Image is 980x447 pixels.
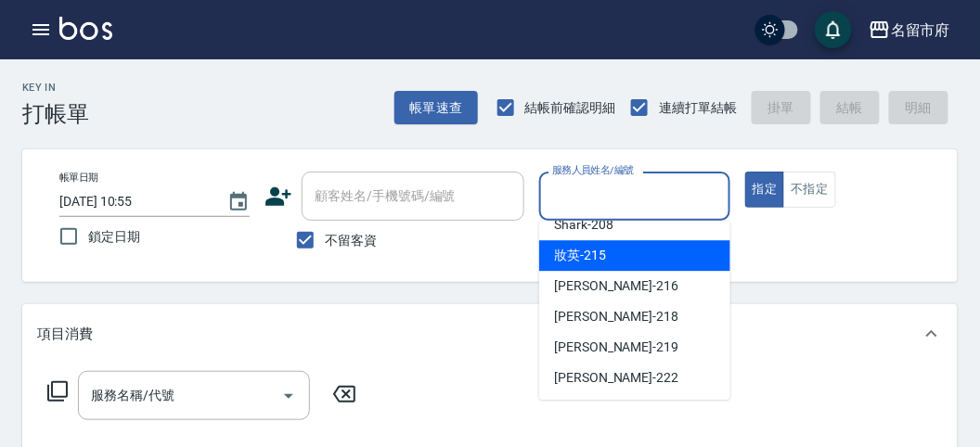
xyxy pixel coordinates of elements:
button: Open [274,381,303,411]
h3: 打帳單 [22,101,89,127]
span: 連續打單結帳 [659,98,737,118]
span: 結帳前確認明細 [525,98,616,118]
button: Choose date, selected date is 2025-09-14 [216,180,261,224]
span: [PERSON_NAME] -216 [554,276,678,296]
img: Logo [59,17,112,40]
button: save [815,11,852,48]
label: 服務人員姓名/編號 [552,163,634,177]
span: [PERSON_NAME] -222 [554,368,678,388]
h2: Key In [22,82,89,94]
span: 不留客資 [325,231,377,250]
span: Shark -208 [554,215,613,235]
button: 名留市府 [861,11,958,49]
button: 指定 [745,172,785,208]
button: 不指定 [783,172,835,208]
p: 項目消費 [37,325,93,344]
div: 項目消費 [22,304,958,364]
span: 妝英 -215 [554,246,606,265]
label: 帳單日期 [59,171,98,185]
span: [PERSON_NAME] -218 [554,307,678,326]
div: 名留市府 [891,19,950,42]
input: YYYY/MM/DD hh:mm [59,186,209,217]
span: [PERSON_NAME] -219 [554,338,678,357]
button: 帳單速查 [394,91,478,125]
span: 鎖定日期 [88,227,140,247]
